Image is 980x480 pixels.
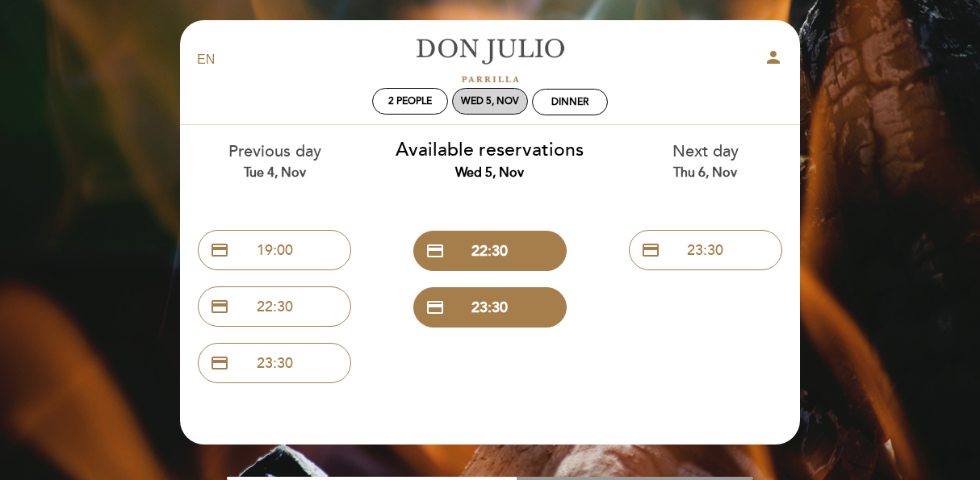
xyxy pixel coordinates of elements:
[210,297,229,316] span: credit_card
[641,240,660,260] span: credit_card
[198,230,351,270] button: credit_card 19:00
[198,286,351,327] button: credit_card 22:30
[609,140,801,182] div: Next day
[413,231,567,271] button: credit_card 22:30
[764,48,783,73] button: person
[179,140,371,182] div: Previous day
[425,241,445,261] span: credit_card
[395,137,586,182] div: Available reservations
[179,164,371,182] div: Tue 4, Nov
[764,48,783,67] i: person
[210,240,229,260] span: credit_card
[461,95,519,107] div: Wed 5, Nov
[389,38,591,82] a: [PERSON_NAME]
[413,287,567,328] button: credit_card 23:30
[210,353,229,373] span: credit_card
[425,298,445,317] span: credit_card
[388,95,432,107] span: 2 people
[198,343,351,383] button: credit_card 23:30
[551,96,588,108] div: Dinner
[609,164,801,182] div: Thu 6, Nov
[395,164,586,182] div: Wed 5, Nov
[629,230,782,270] button: credit_card 23:30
